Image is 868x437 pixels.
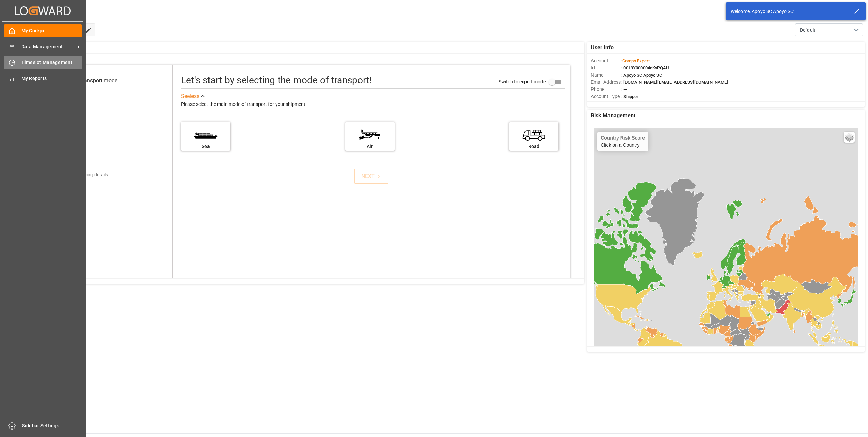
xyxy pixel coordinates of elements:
div: Click on a Country [601,135,645,148]
a: My Reports [4,71,82,85]
div: Welcome, Apoyo SC Apoyo SC [731,8,848,15]
h4: Country Risk Score [601,135,645,141]
button: open menu [795,23,863,36]
a: Timeslot Management [4,56,82,69]
span: User Info [591,44,614,52]
span: Id [591,64,621,71]
span: : [621,58,650,63]
span: Data Management [21,43,75,50]
div: Add shipping details [66,171,108,178]
span: Risk Management [591,112,635,120]
span: Sidebar Settings [22,422,83,430]
span: : 0019Y000004dKyPQAU [621,65,669,70]
div: Road [513,143,555,150]
span: Switch to expert mode [499,79,546,84]
span: : Apoyo SC Apoyo SC [621,72,662,78]
div: Air [349,143,391,150]
div: Select transport mode [65,77,117,85]
div: NEXT [361,172,382,180]
span: Name [591,71,621,79]
span: Email Address [591,79,621,86]
a: Layers [844,132,855,143]
span: Phone [591,86,621,93]
span: My Cockpit [21,27,82,34]
div: Sea [184,143,227,150]
span: : Shipper [621,94,638,99]
button: NEXT [354,169,388,184]
div: Let's start by selecting the mode of transport! [181,73,372,87]
span: : [DOMAIN_NAME][EMAIL_ADDRESS][DOMAIN_NAME] [621,80,728,85]
span: : — [621,87,627,92]
a: My Cockpit [4,24,82,37]
span: Timeslot Management [21,59,82,66]
span: My Reports [21,75,82,82]
span: Account Type [591,93,621,100]
div: Please select the main mode of transport for your shipment. [181,100,565,109]
div: See less [181,92,199,100]
span: Account [591,57,621,64]
span: Compo Expert [622,58,650,63]
span: Default [800,27,815,34]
